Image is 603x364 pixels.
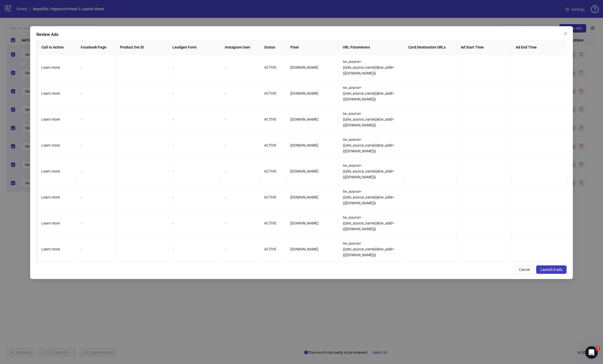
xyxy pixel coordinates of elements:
[225,65,256,70] div: -
[37,40,77,55] th: Call to Action
[286,40,339,55] th: Pixel
[41,117,60,121] span: Learn more
[264,195,276,199] span: ACTIVE
[290,220,334,226] div: [DOMAIN_NAME]
[225,116,256,122] div: -
[404,40,457,55] th: Card Destination URLs
[41,65,60,69] span: Learn more
[172,65,216,70] div: -
[168,40,221,55] th: Leadgen Form
[512,40,567,55] th: Ad End Time
[116,40,168,55] th: Product Set ID
[264,117,276,121] span: ACTIVE
[225,168,256,174] div: -
[343,85,394,101] span: tw_source={{site_source_name}}&tw_adid={{[DOMAIN_NAME]}}
[41,221,60,225] span: Learn more
[290,142,334,148] div: [DOMAIN_NAME]
[81,142,111,148] div: -
[81,220,111,226] div: -
[290,65,334,70] div: [DOMAIN_NAME]
[343,111,394,127] span: tw_source={{site_source_name}}&tw_adid={{[DOMAIN_NAME]}}
[172,116,216,122] div: -
[41,247,60,251] span: Learn more
[41,143,60,147] span: Learn more
[585,346,598,359] iframe: Intercom live chat
[81,65,111,70] div: -
[221,40,260,55] th: Instagram User
[172,142,216,148] div: -
[343,241,394,257] span: tw_source={{site_source_name}}&tw_adid={{[DOMAIN_NAME]}}
[172,220,216,226] div: -
[36,31,567,38] div: Review Ads
[77,40,116,55] th: Facebook Page
[343,163,394,179] span: tw_source={{site_source_name}}&tw_adid={{[DOMAIN_NAME]}}
[561,29,570,38] button: Close
[290,194,334,200] div: [DOMAIN_NAME]
[515,265,534,274] button: Cancel
[343,189,394,205] span: tw_source={{site_source_name}}&tw_adid={{[DOMAIN_NAME]}}
[225,220,256,226] div: -
[172,246,216,252] div: -
[540,267,562,272] span: Launch 8 ads
[41,195,60,199] span: Learn more
[225,90,256,96] div: -
[81,246,111,252] div: -
[81,90,111,96] div: -
[264,91,276,95] span: ACTIVE
[457,40,512,55] th: Ad Start Time
[41,91,60,95] span: Learn more
[536,265,567,274] button: Launch 8 ads
[81,168,111,174] div: -
[172,90,216,96] div: -
[264,143,276,147] span: ACTIVE
[225,246,256,252] div: -
[343,60,394,75] span: tw_source={{site_source_name}}&tw_adid={{[DOMAIN_NAME]}}
[596,346,600,350] span: 2
[290,168,334,174] div: [DOMAIN_NAME]
[343,215,394,231] span: tw_source={{site_source_name}}&tw_adid={{[DOMAIN_NAME]}}
[172,168,216,174] div: -
[172,194,216,200] div: -
[264,247,276,251] span: ACTIVE
[225,142,256,148] div: -
[81,116,111,122] div: -
[41,169,60,173] span: Learn more
[290,116,334,122] div: [DOMAIN_NAME]
[264,65,276,69] span: ACTIVE
[260,40,286,55] th: Status
[343,137,394,153] span: tw_source={{site_source_name}}&tw_adid={{[DOMAIN_NAME]}}
[563,31,568,36] span: close
[264,169,276,173] span: ACTIVE
[290,90,334,96] div: [DOMAIN_NAME]
[81,194,111,200] div: -
[519,267,530,272] span: Cancel
[339,40,404,55] th: URL Parameters
[225,194,256,200] div: -
[290,246,334,252] div: [DOMAIN_NAME]
[264,221,276,225] span: ACTIVE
